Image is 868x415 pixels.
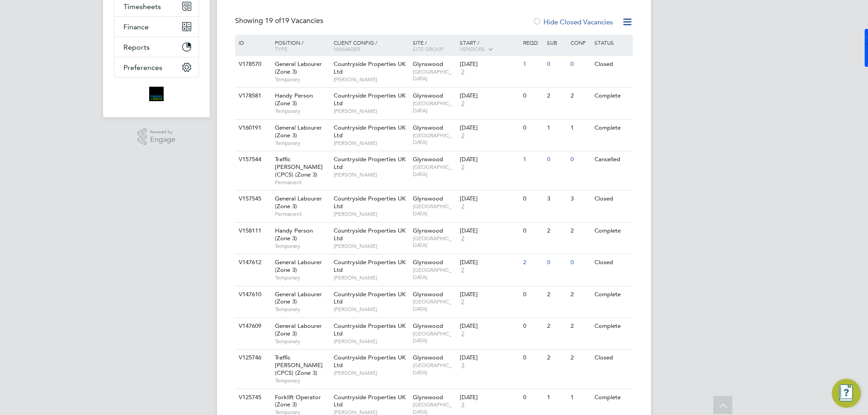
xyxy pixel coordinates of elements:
[236,35,268,50] div: ID
[545,88,568,104] div: 2
[334,107,408,115] span: [PERSON_NAME]
[592,88,632,104] div: Complete
[832,379,861,408] button: Engage Resource Center
[592,191,632,207] div: Closed
[413,354,443,361] span: Glynswood
[413,124,443,131] span: Glynswood
[114,37,198,57] button: Reports
[265,16,323,25] span: 19 Vacancies
[275,107,329,115] span: Temporary
[413,195,443,202] span: Glynswood
[545,56,568,73] div: 0
[460,259,519,266] div: [DATE]
[334,258,406,274] span: Countryside Properties UK Ltd
[460,124,519,132] div: [DATE]
[592,389,632,406] div: Complete
[460,394,519,401] div: [DATE]
[592,56,632,73] div: Closed
[123,63,162,72] span: Preferences
[545,35,568,50] div: Sub
[460,266,466,274] span: 2
[275,306,329,313] span: Temporary
[413,322,443,330] span: Glynswood
[460,45,485,52] span: Vendors
[545,254,568,271] div: 0
[460,235,466,242] span: 2
[150,128,175,136] span: Powered by
[235,16,325,26] div: Showing
[275,195,322,210] span: General Labourer (Zone 3)
[568,286,592,303] div: 2
[334,274,408,281] span: [PERSON_NAME]
[460,156,519,163] div: [DATE]
[410,35,458,56] div: Site /
[334,171,408,178] span: [PERSON_NAME]
[413,401,456,415] span: [GEOGRAPHIC_DATA]
[460,195,519,203] div: [DATE]
[275,354,323,377] span: Traffic [PERSON_NAME] (CPCS) (Zone 3)
[275,258,322,274] span: General Labourer (Zone 3)
[114,17,198,37] button: Finance
[521,88,544,104] div: 0
[460,401,466,409] span: 3
[460,354,519,362] div: [DATE]
[521,151,544,168] div: 1
[592,286,632,303] div: Complete
[334,210,408,218] span: [PERSON_NAME]
[413,100,456,114] span: [GEOGRAPHIC_DATA]
[413,132,456,146] span: [GEOGRAPHIC_DATA]
[413,68,456,82] span: [GEOGRAPHIC_DATA]
[275,274,329,281] span: Temporary
[592,318,632,335] div: Complete
[460,291,519,298] div: [DATE]
[334,140,408,147] span: [PERSON_NAME]
[275,290,322,306] span: General Labourer (Zone 3)
[334,322,406,337] span: Countryside Properties UK Ltd
[460,100,466,107] span: 2
[413,290,443,298] span: Glynswood
[521,56,544,73] div: 1
[149,87,164,101] img: bromak-logo-retina.png
[568,191,592,207] div: 3
[236,223,268,239] div: V158111
[413,155,443,163] span: Glynswood
[460,68,466,76] span: 2
[521,254,544,271] div: 2
[123,2,161,11] span: Timesheets
[334,393,406,409] span: Countryside Properties UK Ltd
[413,393,443,401] span: Glynswood
[236,191,268,207] div: V157545
[568,389,592,406] div: 1
[460,92,519,100] div: [DATE]
[413,266,456,280] span: [GEOGRAPHIC_DATA]
[533,18,613,26] label: Hide Closed Vacancies
[236,254,268,271] div: V147612
[275,393,321,409] span: Forklift Operator (Zone 3)
[413,45,443,52] span: Site Group
[458,35,521,57] div: Start /
[460,298,466,306] span: 2
[521,389,544,406] div: 0
[521,35,544,50] div: Reqd
[413,298,456,312] span: [GEOGRAPHIC_DATA]
[460,61,519,68] div: [DATE]
[334,242,408,250] span: [PERSON_NAME]
[334,338,408,345] span: [PERSON_NAME]
[334,45,360,52] span: Manager
[413,362,456,376] span: [GEOGRAPHIC_DATA]
[275,322,322,337] span: General Labourer (Zone 3)
[521,191,544,207] div: 0
[545,191,568,207] div: 3
[275,60,322,75] span: General Labourer (Zone 3)
[275,124,322,139] span: General Labourer (Zone 3)
[568,35,592,50] div: Conf
[275,45,288,52] span: Type
[521,318,544,335] div: 0
[592,35,632,50] div: Status
[334,92,406,107] span: Countryside Properties UK Ltd
[460,163,466,171] span: 2
[413,330,456,344] span: [GEOGRAPHIC_DATA]
[568,223,592,239] div: 2
[236,88,268,104] div: V178581
[334,195,406,210] span: Countryside Properties UK Ltd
